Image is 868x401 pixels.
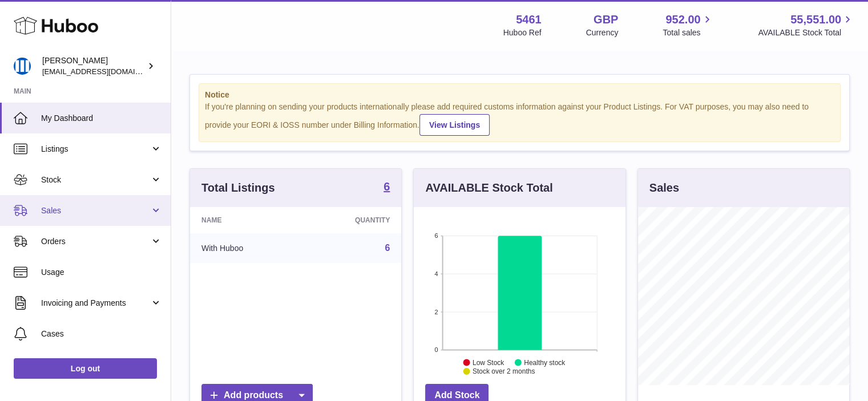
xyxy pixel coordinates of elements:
a: Log out [14,358,157,379]
text: Stock over 2 months [473,367,535,375]
span: Listings [41,144,150,155]
div: If you're planning on sending your products internationally please add required customs informati... [205,102,834,136]
span: AVAILABLE Stock Total [758,27,854,38]
text: Low Stock [473,358,504,366]
span: Invoicing and Payments [41,298,150,309]
strong: Notice [205,90,834,100]
h3: Total Listings [201,180,275,196]
span: 952.00 [665,12,700,27]
a: 55,551.00 AVAILABLE Stock Total [758,12,854,38]
a: 952.00 Total sales [663,12,713,38]
h3: AVAILABLE Stock Total [425,180,552,196]
th: Name [190,207,301,233]
text: 0 [435,346,438,353]
th: Quantity [301,207,401,233]
img: oksana@monimoto.com [14,58,31,75]
span: Stock [41,175,150,185]
span: Sales [41,205,150,216]
h3: Sales [649,180,679,196]
strong: 6 [383,181,390,192]
text: Healthy stock [524,358,566,366]
div: [PERSON_NAME] [42,55,145,77]
span: My Dashboard [41,113,162,124]
span: Usage [41,267,162,278]
strong: 5461 [516,12,542,27]
text: 6 [435,232,438,239]
span: 55,551.00 [790,12,841,27]
span: Total sales [663,27,713,38]
span: [EMAIL_ADDRESS][DOMAIN_NAME] [42,67,168,76]
text: 4 [435,270,438,277]
a: 6 [383,181,390,195]
div: Currency [586,27,619,38]
strong: GBP [594,12,618,27]
td: With Huboo [190,233,301,263]
span: Orders [41,236,150,247]
a: 6 [385,243,390,253]
text: 2 [435,308,438,315]
span: Cases [41,329,162,339]
div: Huboo Ref [503,27,542,38]
a: View Listings [419,114,490,136]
